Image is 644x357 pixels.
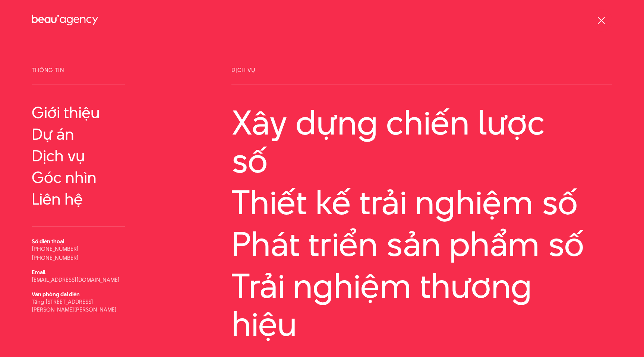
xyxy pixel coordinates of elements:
[231,67,612,85] span: Dịch vụ
[231,225,612,263] a: Phát triển sản phẩm số
[32,147,125,165] a: Dịch vụ
[231,183,612,221] a: Thiết kế trải nghiệm số
[32,290,80,298] b: Văn phòng đại diện
[32,67,125,85] span: Thông tin
[32,190,125,208] a: Liên hệ
[32,104,125,121] a: Giới thiệu
[32,298,125,313] p: Tầng [STREET_ADDRESS][PERSON_NAME][PERSON_NAME]
[32,168,125,186] a: Góc nhìn
[32,125,125,143] a: Dự án
[32,276,120,284] a: [EMAIL_ADDRESS][DOMAIN_NAME]
[32,268,45,276] b: Email
[32,237,64,245] b: Số điện thoại
[231,104,612,180] a: Xây dựng chiến lược số
[231,267,612,343] a: Trải nghiệm thương hiệu
[32,254,79,262] a: [PHONE_NUMBER]
[32,245,79,253] a: [PHONE_NUMBER]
